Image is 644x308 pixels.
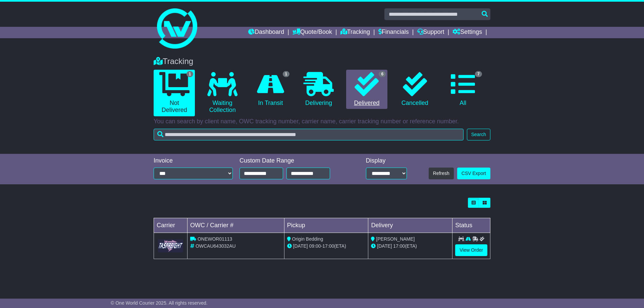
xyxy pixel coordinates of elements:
span: 1 [186,71,194,77]
a: 7 All [442,70,484,109]
span: 6 [379,71,386,77]
a: CSV Export [457,168,490,179]
p: You can search by client name, OWC tracking number, carrier name, carrier tracking number or refe... [154,118,490,125]
button: Search [467,129,490,140]
span: 17:00 [322,243,334,249]
td: Delivery [368,218,452,233]
span: OWCAU643032AU [196,243,236,249]
div: (ETA) [371,243,449,250]
div: Display [366,157,407,165]
button: Refresh [429,168,454,179]
a: 1 In Transit [250,70,291,109]
span: [PERSON_NAME] [376,236,415,242]
div: Tracking [150,57,494,66]
a: Financials [378,27,409,38]
div: Invoice [154,157,233,165]
div: Custom Date Range [239,157,347,165]
span: [DATE] [293,243,308,249]
a: 1 Not Delivered [154,70,195,116]
a: Support [417,27,444,38]
a: 6 Delivered [346,70,387,109]
img: GetCarrierServiceLogo [158,239,183,252]
span: 1 [283,71,290,77]
span: © One World Courier 2025. All rights reserved. [111,300,208,306]
span: Origin Bedding [292,236,323,242]
a: View Order [455,244,487,256]
a: Dashboard [248,27,284,38]
a: Cancelled [394,70,435,109]
a: Settings [452,27,482,38]
span: 17:00 [393,243,405,249]
span: [DATE] [377,243,392,249]
td: Status [452,218,490,233]
span: 09:00 [309,243,321,249]
span: ONEWOR01113 [198,236,232,242]
td: OWC / Carrier # [187,218,284,233]
span: 7 [475,71,482,77]
td: Pickup [284,218,368,233]
a: Tracking [340,27,370,38]
a: Delivering [298,70,339,109]
div: - (ETA) [287,243,366,250]
a: Waiting Collection [202,70,243,116]
a: Quote/Book [292,27,332,38]
td: Carrier [154,218,187,233]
